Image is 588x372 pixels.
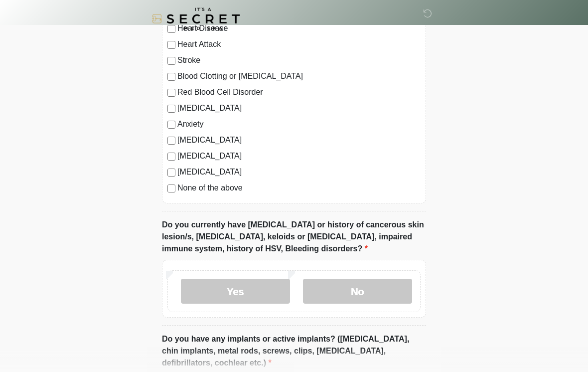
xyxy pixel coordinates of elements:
[177,166,421,178] label: [MEDICAL_DATA]
[167,89,175,97] input: Red Blood Cell Disorder
[177,54,421,66] label: Stroke
[167,57,175,65] input: Stroke
[167,153,175,161] input: [MEDICAL_DATA]
[177,86,421,98] label: Red Blood Cell Disorder
[181,279,290,304] label: Yes
[177,38,421,50] label: Heart Attack
[152,7,240,30] img: It's A Secret Med Spa Logo
[177,70,421,82] label: Blood Clotting or [MEDICAL_DATA]
[167,41,175,49] input: Heart Attack
[167,121,175,129] input: Anxiety
[177,102,421,114] label: [MEDICAL_DATA]
[177,150,421,162] label: [MEDICAL_DATA]
[177,134,421,146] label: [MEDICAL_DATA]
[177,118,421,130] label: Anxiety
[162,219,426,255] label: Do you currently have [MEDICAL_DATA] or history of cancerous skin lesion/s, [MEDICAL_DATA], keloi...
[177,182,421,194] label: None of the above
[167,137,175,145] input: [MEDICAL_DATA]
[167,105,175,113] input: [MEDICAL_DATA]
[162,333,426,369] label: Do you have any implants or active implants? ([MEDICAL_DATA], chin implants, metal rods, screws, ...
[167,73,175,81] input: Blood Clotting or [MEDICAL_DATA]
[303,279,412,304] label: No
[167,169,175,177] input: [MEDICAL_DATA]
[167,185,175,192] input: None of the above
